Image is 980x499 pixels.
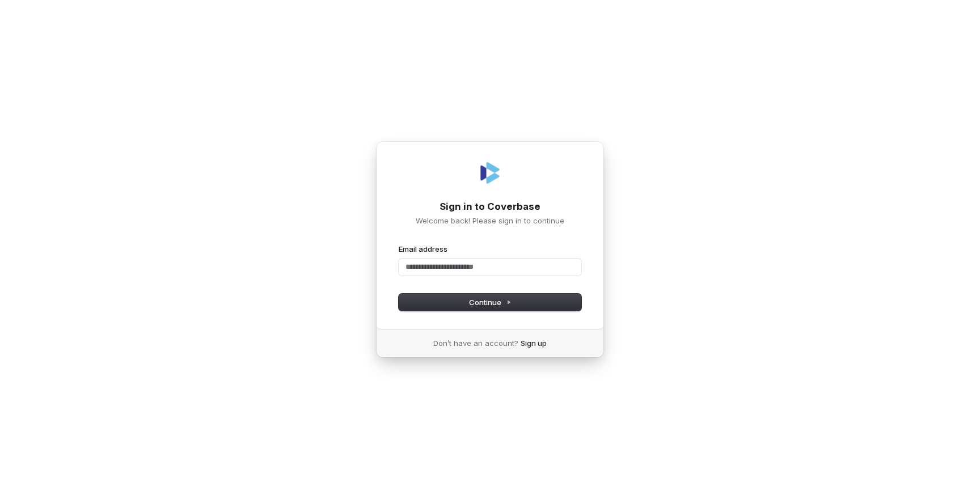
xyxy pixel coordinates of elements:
span: Continue [469,297,512,307]
span: Don’t have an account? [433,338,518,348]
img: Coverbase [476,159,504,187]
button: Continue [399,294,581,311]
p: Welcome back! Please sign in to continue [399,215,581,226]
h1: Sign in to Coverbase [399,200,581,214]
a: Sign up [521,338,547,348]
label: Email address [399,244,447,254]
